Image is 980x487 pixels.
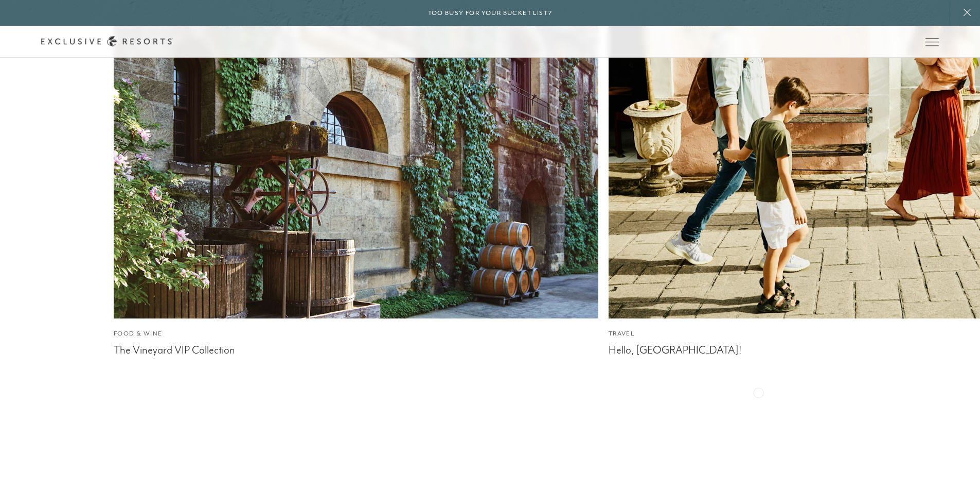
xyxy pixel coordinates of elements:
h6: Too busy for your bucket list? [428,8,553,18]
div: Food & Wine [114,329,598,339]
button: Open navigation [925,38,939,45]
div: The Vineyard VIP Collection [114,341,598,357]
